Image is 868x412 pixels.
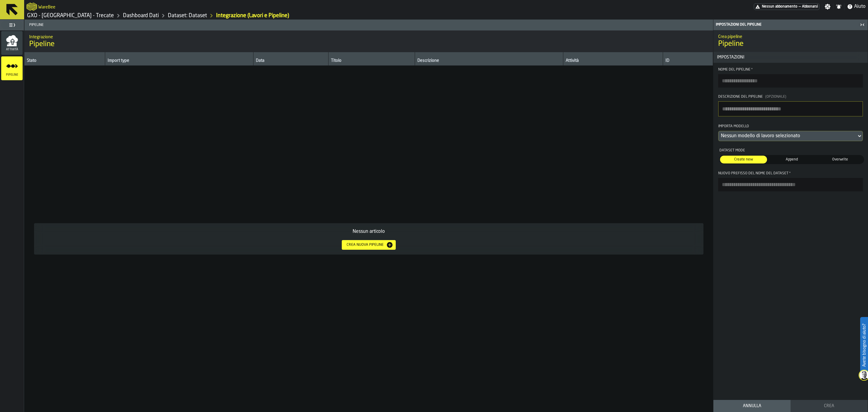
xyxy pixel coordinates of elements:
[256,58,326,64] div: Data
[751,68,753,72] span: Richiesto
[802,5,818,9] span: Abbonarsi
[768,156,815,163] div: thumb
[769,157,814,162] span: Append
[566,58,660,64] div: Attività
[816,156,863,163] div: thumb
[331,58,412,64] div: Titolo
[29,40,55,49] span: Pipeline
[27,1,37,12] a: logo-header
[768,155,816,164] label: button-switch-multi-Append
[39,228,699,235] div: Nessun articolo
[718,124,863,131] div: Importa Modello
[718,124,863,141] div: Importa ModelloDropdownMenuValue-
[713,30,868,52] div: title-Pipeline
[24,30,713,52] div: title-Pipeline
[665,58,710,64] div: ID
[27,58,102,64] div: Stato
[718,33,863,39] h2: Sub Title
[718,148,863,153] div: Dataset Mode
[1,56,23,81] li: menu Pipeline
[833,4,844,10] label: button-toggle-Notifiche
[713,20,868,30] header: Impostazioni del Pipeline
[844,3,868,10] label: button-toggle-Aiuto
[816,155,864,164] label: button-switch-multi-Overwrite
[29,33,708,40] h2: Sub Title
[38,4,55,10] h2: Sub Title
[27,12,446,19] nav: Breadcrumb
[417,58,561,64] div: Descrizione
[342,240,396,250] button: button-Crea nuova pipeline
[721,157,766,162] span: Create new
[718,101,863,116] textarea: Descrizione del Pipeline(Opzionale)
[718,171,863,176] div: Nuovo prefisso del nome del dataset
[715,23,858,27] div: Impostazioni del Pipeline
[799,5,801,9] span: —
[718,68,863,87] label: button-toolbar-Nome del Pipeline
[754,3,819,10] a: link-to-/wh/i/7274009e-5361-4e21-8e36-7045ee840609/pricing/
[719,155,768,164] label: button-switch-multi-Create new
[718,74,863,87] input: button-toolbar-Nome del Pipeline
[718,68,863,72] div: Nome del Pipeline
[721,132,854,140] div: DropdownMenuValue-
[720,156,767,163] div: thumb
[27,12,114,19] a: link-to-/wh/i/7274009e-5361-4e21-8e36-7045ee840609
[765,95,786,99] span: (Opzionale)
[715,55,866,60] span: Impostazioni
[858,21,866,28] label: button-toggle-Chiudimi
[1,73,23,77] span: Pipeline
[854,3,866,10] span: Aiuto
[718,171,863,191] label: button-toolbar-Nuovo prefisso del nome del dataset
[344,243,386,247] div: Crea nuova pipeline
[718,178,863,191] input: button-toolbar-Nuovo prefisso del nome del dataset
[754,3,819,10] div: Abbonamento al menu
[822,4,833,10] label: button-toggle-Impostazioni
[861,318,867,373] label: Avete bisogno di aiuto?
[718,39,744,49] span: Pipeline
[818,157,862,162] span: Overwrite
[1,21,23,29] label: button-toggle-Seleziona il menu completo
[713,52,868,63] button: button-
[216,12,289,19] div: Integrazione (Lavori e Pipeline)
[108,58,251,64] div: Import type
[27,23,713,27] span: Pipeline
[168,12,207,19] a: link-to-/wh/i/7274009e-5361-4e21-8e36-7045ee840609/data/datasets/
[789,171,791,176] span: Richiesto
[718,95,763,99] span: Descrizione del Pipeline
[1,31,23,55] li: menu Attività
[1,48,23,51] span: Attività
[762,5,797,9] span: Nessun abbonamento
[123,12,159,19] a: link-to-/wh/i/7274009e-5361-4e21-8e36-7045ee840609/data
